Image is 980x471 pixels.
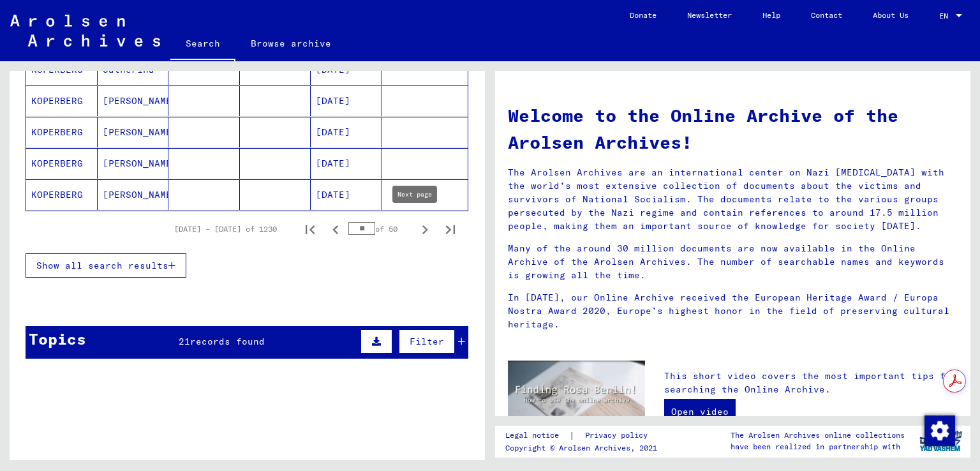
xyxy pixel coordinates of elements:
[731,430,905,441] p: The Arolsen Archives online collections
[98,148,169,179] mat-cell: [PERSON_NAME]
[508,166,958,233] p: The Arolsen Archives are an international center on Nazi [MEDICAL_DATA] with the world’s most ext...
[174,223,277,235] div: [DATE] – [DATE] of 1230
[170,28,235,61] a: Search
[508,361,645,435] img: video.jpg
[664,399,736,424] a: Open video
[311,86,382,116] mat-cell: [DATE]
[664,370,958,396] p: This short video covers the most important tips for searching the Online Archive.
[190,336,265,347] span: records found
[399,329,455,354] button: Filter
[297,216,323,242] button: First page
[410,336,444,347] span: Filter
[235,28,346,59] a: Browse archive
[508,242,958,282] p: Many of the around 30 million documents are now available in the Online Archive of the Arolsen Ar...
[26,117,98,147] mat-cell: KOPERBERG
[505,442,663,454] p: Copyright © Arolsen Archives, 2021
[348,223,412,235] div: of 50
[10,15,160,47] img: Arolsen_neg.svg
[323,216,348,242] button: Previous page
[26,179,98,210] mat-cell: KOPERBERG
[311,179,382,210] mat-cell: [DATE]
[311,117,382,147] mat-cell: [DATE]
[98,179,169,210] mat-cell: [PERSON_NAME]
[575,429,663,442] a: Privacy policy
[505,429,569,442] a: Legal notice
[924,415,954,445] div: Change consent
[29,327,86,350] div: Topics
[26,148,98,179] mat-cell: KOPERBERG
[311,148,382,179] mat-cell: [DATE]
[179,336,190,347] span: 21
[939,11,953,20] span: EN
[508,291,958,331] p: In [DATE], our Online Archive received the European Heritage Award / Europa Nostra Award 2020, Eu...
[508,102,958,156] h1: Welcome to the Online Archive of the Arolsen Archives!
[917,425,965,457] img: yv_logo.png
[26,86,98,116] mat-cell: KOPERBERG
[36,260,168,271] span: Show all search results
[26,253,186,278] button: Show all search results
[412,216,438,242] button: Next page
[924,415,955,446] img: Change consent
[438,216,463,242] button: Last page
[731,441,905,452] p: have been realized in partnership with
[98,117,169,147] mat-cell: [PERSON_NAME]
[505,429,663,442] div: |
[98,86,169,116] mat-cell: [PERSON_NAME]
